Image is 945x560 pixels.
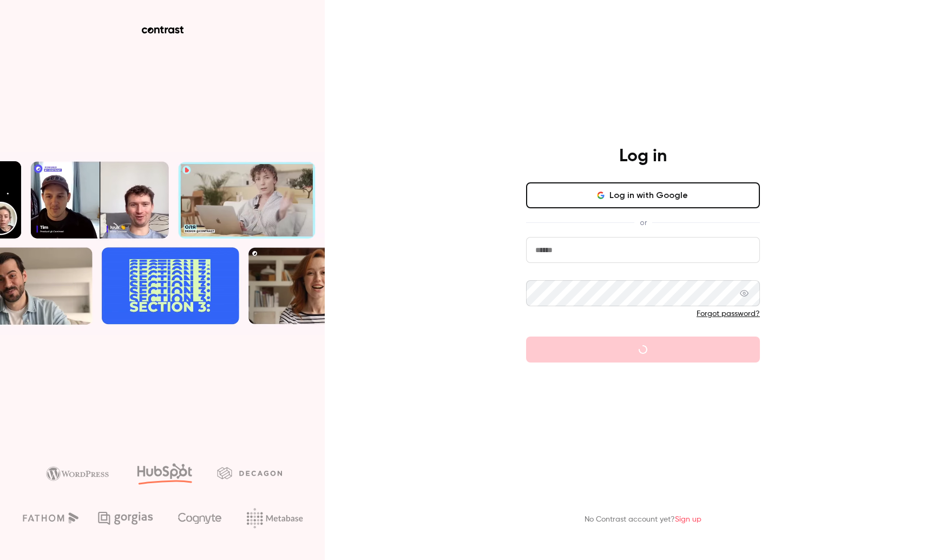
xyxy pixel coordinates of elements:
[526,182,760,208] button: Log in with Google
[634,217,652,228] span: or
[697,310,760,318] a: Forgot password?
[619,146,667,167] h4: Log in
[675,516,701,523] a: Sign up
[585,514,701,525] p: No Contrast account yet?
[217,467,282,479] img: decagon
